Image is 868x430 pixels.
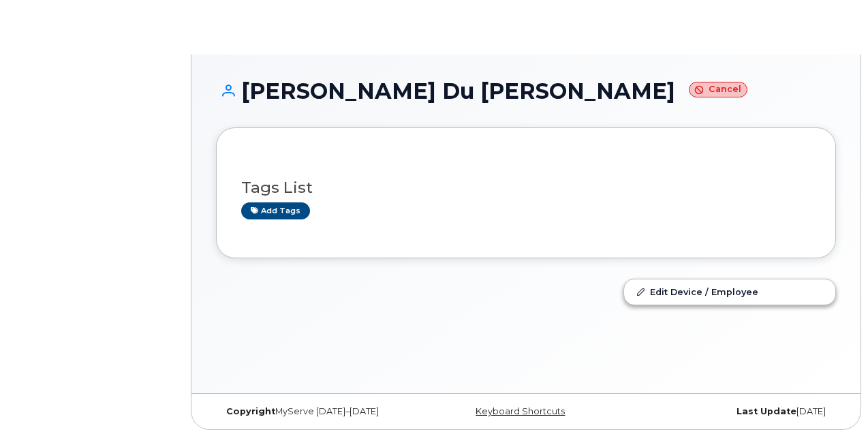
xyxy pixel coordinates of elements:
[624,279,835,304] a: Edit Device / Employee
[476,406,565,416] a: Keyboard Shortcuts
[630,406,836,417] div: [DATE]
[737,406,796,416] strong: Last Update
[241,202,310,219] a: Add tags
[216,406,422,417] div: MyServe [DATE]–[DATE]
[226,406,275,416] strong: Copyright
[241,179,811,196] h3: Tags List
[689,82,747,97] small: Cancel
[216,79,836,103] h1: [PERSON_NAME] Du [PERSON_NAME]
